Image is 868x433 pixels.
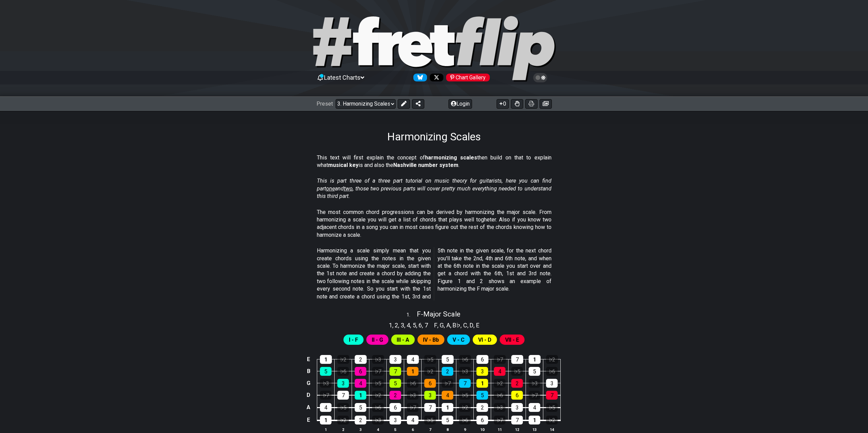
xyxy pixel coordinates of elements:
[546,355,558,364] div: ♭2
[463,321,467,330] span: C
[546,416,558,424] div: ♭2
[529,403,540,412] div: 4
[352,426,369,433] th: 3
[305,353,313,365] td: E
[442,379,453,388] div: ♭7
[389,416,401,424] div: 3
[422,426,439,433] th: 7
[424,416,436,424] div: ♭5
[543,426,561,433] th: 14
[459,403,471,412] div: ♭2
[536,75,544,81] span: Toggle light / dark theme
[407,311,417,319] span: 1 .
[494,416,505,424] div: ♭7
[423,335,439,345] span: First enable full edit mode to edit
[425,154,477,161] strong: harmonizing scales
[476,367,488,376] div: 3
[337,355,349,364] div: ♭2
[398,321,401,330] span: ,
[386,319,431,330] section: Scale pitch classes
[305,401,313,414] td: A
[337,403,349,412] div: ♭5
[434,321,437,330] span: F
[407,367,418,376] div: 1
[439,426,456,433] th: 8
[413,321,416,330] span: 5
[355,367,366,376] div: 6
[372,379,384,388] div: ♭5
[372,367,384,376] div: ♭7
[417,310,460,318] span: F - Major Scale
[511,379,523,388] div: 2
[437,321,440,330] span: ,
[529,367,540,376] div: 5
[407,355,419,364] div: 4
[431,319,483,330] section: Scale pitch classes
[404,426,422,433] th: 6
[526,426,543,433] th: 13
[491,426,509,433] th: 11
[395,321,398,330] span: 2
[446,74,490,81] div: Chart Gallery
[424,391,436,400] div: 3
[389,379,401,388] div: 5
[418,321,422,330] span: 6
[407,416,418,424] div: 4
[416,321,419,330] span: ,
[320,379,332,388] div: ♭3
[442,403,453,412] div: 1
[320,367,332,376] div: 5
[320,403,332,412] div: 4
[529,379,540,388] div: ♭3
[546,391,558,400] div: 7
[412,99,424,109] button: Share Preset
[355,379,366,388] div: 4
[494,379,505,388] div: ♭2
[440,321,444,330] span: G
[456,426,474,433] th: 9
[337,416,349,424] div: ♭2
[422,321,425,330] span: ,
[389,321,392,330] span: 1
[497,99,509,109] button: 0
[317,208,551,239] p: The most common chord progressions can be derived by harmonizing the major scale. From harmonizin...
[511,416,523,424] div: 7
[511,403,523,412] div: 3
[443,74,490,81] a: #fretflip at Pinterest
[320,416,332,424] div: 1
[453,335,465,345] span: First enable full edit mode to edit
[389,403,401,412] div: 6
[355,391,366,400] div: 1
[407,391,418,400] div: ♭3
[473,321,476,330] span: ,
[476,416,488,424] div: 6
[424,379,436,388] div: 6
[372,416,384,424] div: ♭3
[305,414,313,427] td: E
[511,367,523,376] div: ♭5
[476,355,488,364] div: 6
[328,162,358,168] strong: musical key
[453,321,460,330] span: B♭
[397,335,409,345] span: First enable full edit mode to edit
[355,355,367,364] div: 2
[407,403,418,412] div: ♭7
[372,335,383,345] span: First enable full edit mode to edit
[320,355,332,364] div: 1
[540,99,552,109] button: Create image
[442,416,453,424] div: 5
[336,99,396,109] select: Preset
[424,355,436,364] div: ♭5
[442,367,453,376] div: 2
[511,99,523,109] button: Toggle Dexterity for all fretkits
[389,391,401,400] div: 2
[476,379,488,388] div: 1
[424,403,436,412] div: 7
[505,335,519,345] span: First enable full edit mode to edit
[337,367,349,376] div: ♭6
[404,321,407,330] span: ,
[476,391,488,400] div: 5
[407,321,410,330] span: 4
[387,130,481,143] h1: Harmonizing Scales
[427,74,443,81] a: Follow #fretflip at X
